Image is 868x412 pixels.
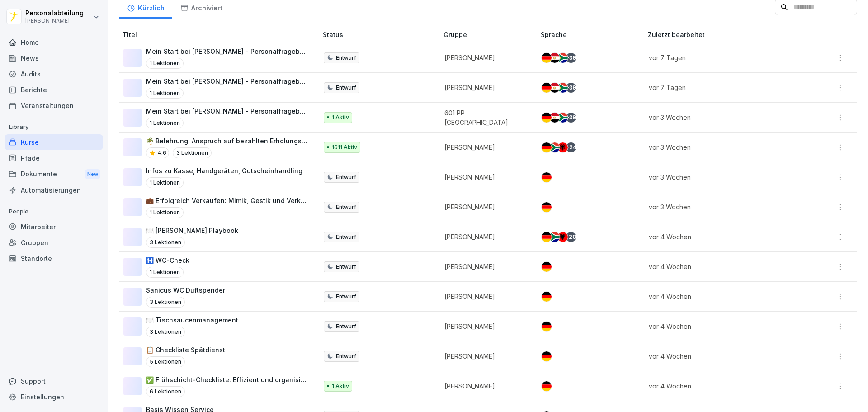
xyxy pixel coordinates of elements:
div: + 39 [566,83,576,93]
a: DokumenteNew [5,166,103,183]
p: vor 7 Tagen [649,83,793,92]
a: Kurse [5,134,103,150]
img: de.svg [542,322,552,331]
a: Pfade [5,150,103,166]
div: + 39 [566,113,576,123]
img: eg.svg [550,113,560,123]
p: vor 4 Wochen [649,351,793,361]
p: vor 3 Wochen [649,202,793,212]
p: vor 4 Wochen [649,262,793,271]
p: Titel [123,30,319,39]
p: [PERSON_NAME] [444,262,526,271]
img: de.svg [542,351,552,361]
img: de.svg [542,113,552,123]
p: 3 Lektionen [146,327,185,337]
img: za.svg [550,142,560,152]
p: 1 Lektionen [146,177,184,188]
a: Audits [5,66,103,82]
img: de.svg [542,53,552,63]
p: 3 Lektionen [146,297,185,308]
p: 💼 Erfolgreich Verkaufen: Mimik, Gestik und Verkaufspaare [146,196,308,205]
p: 🌴 Belehrung: Anspruch auf bezahlten Erholungsurlaub und [PERSON_NAME] [146,136,308,146]
p: [PERSON_NAME] [444,142,526,152]
p: 3 Lektionen [146,237,185,248]
div: + 20 [566,232,576,242]
p: 1 Lektionen [146,207,184,218]
p: [PERSON_NAME] [444,202,526,212]
div: New [85,169,100,180]
img: de.svg [542,172,552,182]
p: 📋 Checkliste Spätdienst [146,345,225,355]
a: Gruppen [5,235,103,251]
img: de.svg [542,232,552,242]
div: Dokumente [5,166,103,183]
p: Entwurf [336,173,356,181]
img: de.svg [542,202,552,212]
p: [PERSON_NAME] [444,292,526,301]
p: 5 Lektionen [146,356,185,367]
p: 🍽️ [PERSON_NAME] Playbook [146,226,238,235]
p: [PERSON_NAME] [444,53,526,62]
p: Sprache [541,30,644,39]
p: Entwurf [336,54,356,62]
a: Standorte [5,251,103,266]
p: 4.6 [158,149,166,157]
p: 1 Aktiv [332,114,349,122]
p: Library [5,120,103,134]
a: Home [5,34,103,50]
img: eg.svg [550,83,560,93]
p: [PERSON_NAME] [444,351,526,361]
p: 1611 Aktiv [332,143,357,152]
a: Mitarbeiter [5,219,103,235]
p: vor 4 Wochen [649,381,793,391]
img: za.svg [558,113,568,123]
p: 6 Lektionen [146,386,185,397]
p: Gruppe [443,30,537,39]
p: Entwurf [336,293,356,301]
p: Mein Start bei [PERSON_NAME] - Personalfragebogen [146,106,308,116]
img: za.svg [558,83,568,93]
p: Mein Start bei [PERSON_NAME] - Personalfragebogen [146,76,308,86]
div: Support [5,373,103,389]
p: 3 Lektionen [173,147,212,158]
p: Entwurf [336,352,356,360]
p: vor 3 Wochen [649,113,793,122]
img: de.svg [542,262,552,272]
a: Einstellungen [5,389,103,405]
p: 1 Lektionen [146,267,184,278]
div: Berichte [5,82,103,98]
p: Personalabteilung [25,9,84,17]
img: de.svg [542,292,552,302]
p: Zuletzt bearbeitet [648,30,804,39]
p: Entwurf [336,322,356,331]
p: Status [323,30,440,39]
a: Veranstaltungen [5,98,103,114]
p: vor 3 Wochen [649,142,793,152]
img: de.svg [542,83,552,93]
p: 🚻 WC-Check [146,256,189,265]
img: za.svg [550,232,560,242]
div: Automatisierungen [5,182,103,198]
img: al.svg [558,142,568,152]
p: 1 Lektionen [146,118,184,128]
p: [PERSON_NAME] [444,232,526,242]
p: [PERSON_NAME] [444,83,526,92]
img: za.svg [558,53,568,63]
div: + 39 [566,53,576,63]
div: + 24 [566,142,576,152]
p: Entwurf [336,203,356,211]
p: 1 Aktiv [332,382,349,390]
img: al.svg [558,232,568,242]
p: Infos zu Kasse, Handgeräten, Gutscheinhandling [146,166,302,175]
p: [PERSON_NAME] [25,18,84,24]
p: [PERSON_NAME] [444,172,526,182]
p: [PERSON_NAME] [444,322,526,331]
p: Sanicus WC Duftspender [146,285,225,295]
p: 601 PP [GEOGRAPHIC_DATA] [444,108,526,127]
